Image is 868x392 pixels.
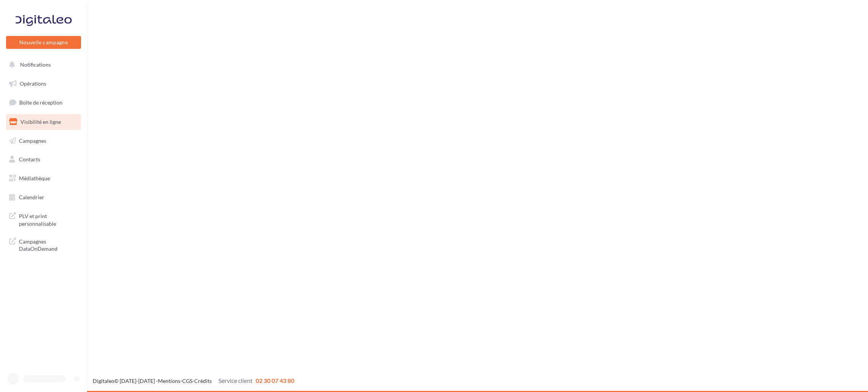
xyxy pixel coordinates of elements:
[182,378,192,384] a: CGS
[5,151,83,167] a: Contacts
[5,208,83,230] a: PLV et print personnalisable
[19,211,78,227] span: PLV et print personnalisable
[19,236,78,253] span: Campagnes DataOnDemand
[20,80,46,87] span: Opérations
[93,378,114,384] a: Digitaleo
[5,233,83,256] a: Campagnes DataOnDemand
[20,119,61,125] span: Visibilité en ligne
[19,99,62,106] span: Boîte de réception
[19,156,40,162] span: Contacts
[194,378,212,384] a: Crédits
[158,378,180,384] a: Mentions
[5,189,83,205] a: Calendrier
[19,137,46,144] span: Campagnes
[5,57,80,73] button: Notifications
[20,61,51,68] span: Notifications
[5,114,83,130] a: Visibilité en ligne
[93,378,294,384] span: © [DATE]-[DATE] - - -
[6,36,81,49] button: Nouvelle campagne
[219,377,253,384] span: Service client
[5,133,83,149] a: Campagnes
[19,194,44,200] span: Calendrier
[5,76,83,92] a: Opérations
[5,94,83,111] a: Boîte de réception
[256,377,294,384] span: 02 30 07 43 80
[5,170,83,186] a: Médiathèque
[19,175,50,181] span: Médiathèque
